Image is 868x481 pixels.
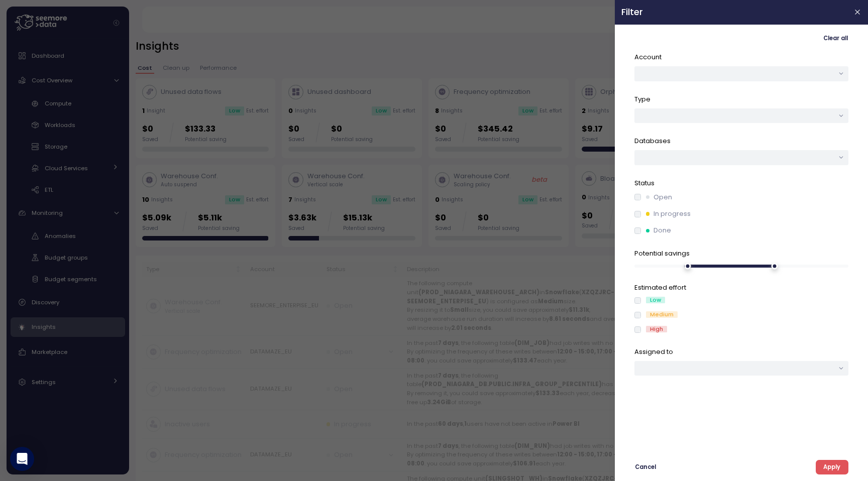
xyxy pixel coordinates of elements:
[621,8,845,17] h2: Filter
[823,460,840,474] span: Apply
[634,283,848,293] p: Estimated effort
[654,209,691,219] p: In progress
[816,460,848,474] button: Apply
[10,447,34,471] div: Open Intercom Messenger
[634,94,848,104] p: Type
[634,460,657,474] button: Cancel
[634,249,848,259] p: Potential savings
[654,225,671,235] p: Done
[654,192,672,202] p: Open
[823,31,848,46] button: Clear all
[634,52,848,62] p: Account
[646,311,678,318] div: Medium
[646,326,667,332] div: High
[634,136,848,146] p: Databases
[646,297,665,303] div: Low
[823,32,848,45] span: Clear all
[634,347,848,357] p: Assigned to
[635,460,656,474] span: Cancel
[634,178,848,188] p: Status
